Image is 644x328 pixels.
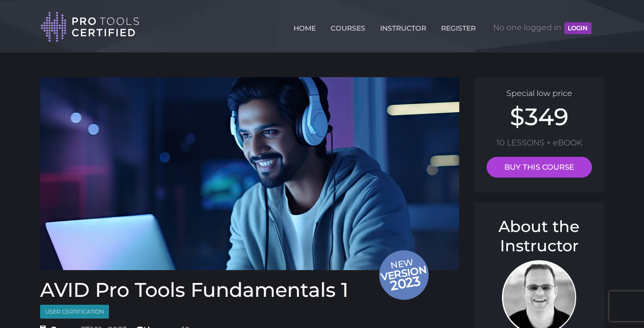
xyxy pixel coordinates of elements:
span: New [379,256,431,295]
a: COURSES [328,18,368,34]
p: 10 LESSONS + eBOOK [484,137,594,149]
a: Newversion 2023 [40,77,460,270]
span: 2023 [379,271,431,295]
a: REGISTER [439,18,478,34]
span: version [379,266,428,280]
a: BUY THIS COURSE [487,157,592,178]
a: HOME [291,18,318,34]
span: User Certification [40,305,109,319]
a: INSTRUCTOR [378,18,429,34]
h2: $349 [484,105,594,129]
h3: About the Instructor [484,217,594,255]
span: Special low price [506,89,572,98]
h1: AVID Pro Tools Fundamentals 1 [40,280,460,300]
img: Pro tools certified Fundamentals 1 Course cover [40,77,460,270]
span: No one logged in [493,13,591,43]
img: Pro Tools Certified Logo [41,11,140,43]
button: LOGIN [564,22,591,34]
